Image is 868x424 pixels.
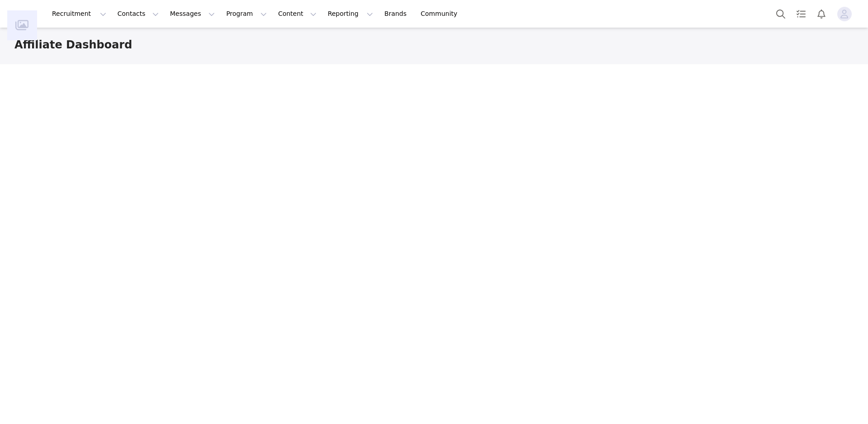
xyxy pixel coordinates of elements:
[379,4,415,24] a: Brands
[791,4,811,24] a: Tasks
[221,4,272,24] button: Program
[811,4,831,24] button: Notifications
[322,4,378,24] button: Reporting
[832,7,861,21] button: Profile
[112,4,164,24] button: Contacts
[47,4,112,24] button: Recruitment
[165,4,220,24] button: Messages
[840,7,849,21] div: avatar
[273,4,322,24] button: Content
[771,4,791,24] button: Search
[415,4,467,24] a: Community
[14,38,132,52] h3: Affiliate Dashboard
